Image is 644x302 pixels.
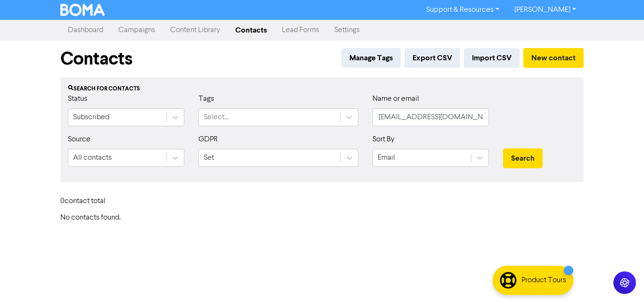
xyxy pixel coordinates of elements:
[507,2,584,17] a: [PERSON_NAME]
[503,148,543,168] button: Search
[198,134,218,145] label: GDPR
[464,48,520,68] button: Import CSV
[73,152,112,163] div: All contacts
[60,48,132,70] h1: Contacts
[60,213,584,222] h6: No contacts found.
[163,21,228,40] a: Content Library
[274,21,327,40] a: Lead Forms
[597,257,644,302] iframe: Chat Widget
[419,2,507,17] a: Support & Resources
[60,21,111,40] a: Dashboard
[68,85,576,93] div: Search for contacts
[60,197,136,206] h6: 0 contact total
[372,93,419,105] label: Name or email
[60,4,105,16] img: BOMA Logo
[68,134,91,145] label: Source
[372,134,395,145] label: Sort By
[327,21,367,40] a: Settings
[405,48,460,68] button: Export CSV
[204,152,214,163] div: Set
[73,112,109,123] div: Subscribed
[198,93,214,105] label: Tags
[111,21,163,40] a: Campaigns
[378,152,395,163] div: Email
[228,21,274,40] a: Contacts
[341,48,401,68] button: Manage Tags
[68,93,87,105] label: Status
[523,48,584,68] button: New contact
[204,112,229,123] div: Select...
